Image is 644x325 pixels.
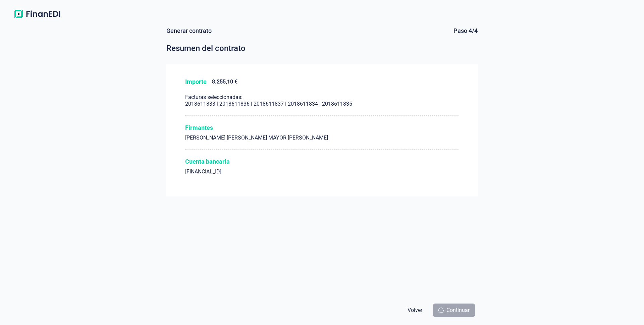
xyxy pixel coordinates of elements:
div: Importe [185,78,207,86]
div: Firmantes [185,124,459,132]
div: 8.255,10 € [212,78,237,85]
img: Logo de aplicación [11,8,64,20]
div: Resumen del contrato [166,43,478,54]
div: Cuenta bancaria [185,158,459,166]
div: 2018611833 | 2018611836 | 2018611837 | 2018611834 | 2018611835 [185,101,459,107]
button: Volver [402,304,428,317]
div: Generar contrato [166,27,212,35]
span: Volver [408,306,422,314]
div: Paso 4/4 [453,27,478,35]
div: [FINANCIAL_ID] [185,168,459,175]
div: Facturas seleccionadas: [185,94,459,101]
div: [PERSON_NAME] [PERSON_NAME] MAYOR [PERSON_NAME] [185,134,459,141]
